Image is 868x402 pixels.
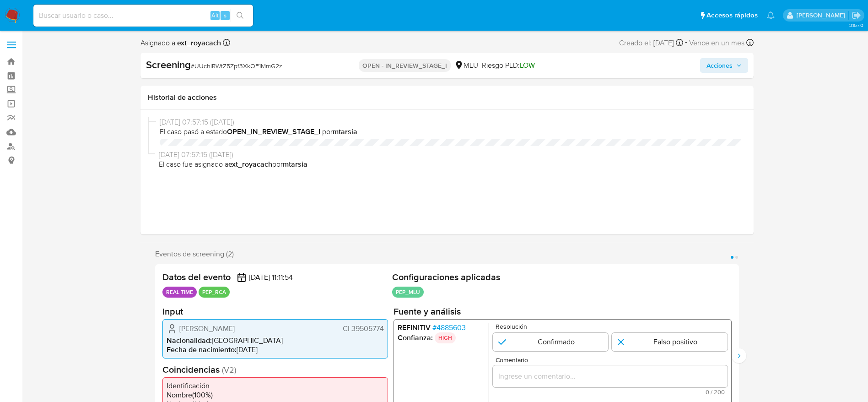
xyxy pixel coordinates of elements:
[231,9,249,22] button: search-icon
[619,37,683,49] div: Creado el: [DATE]
[175,38,221,48] b: ext_royacach
[228,159,272,169] b: ext_royacach
[146,57,191,72] b: Screening
[33,10,253,22] input: Buscar usuario o caso...
[283,159,307,169] b: mtarsia
[227,126,320,137] b: OPEN_IN_REVIEW_STAGE_I
[706,58,733,73] span: Acciones
[159,159,743,169] span: El caso fue asignado a por
[706,11,758,20] span: Accesos rápidos
[852,11,861,20] a: Salir
[359,59,451,72] p: OPEN - IN_REVIEW_STAGE_I
[685,37,687,49] span: -
[454,60,478,71] div: MLU
[482,60,535,71] span: Riesgo PLD:
[224,11,226,20] span: s
[689,38,744,48] span: Vence en un mes
[191,61,282,71] span: # UUchIRWtZ5Zpf3XkOE1MmG2z
[140,38,221,48] span: Asignado a
[148,93,746,102] h1: Historial de acciones
[700,58,748,73] button: Acciones
[160,117,743,127] span: [DATE] 07:57:15 ([DATE])
[160,127,743,137] span: El caso pasó a estado por
[159,150,743,160] span: [DATE] 07:57:15 ([DATE])
[520,60,535,71] span: LOW
[797,11,848,20] p: ext_royacach@mercadolibre.com
[333,126,357,137] b: mtarsia
[211,11,219,20] span: Alt
[767,11,775,19] a: Notificaciones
